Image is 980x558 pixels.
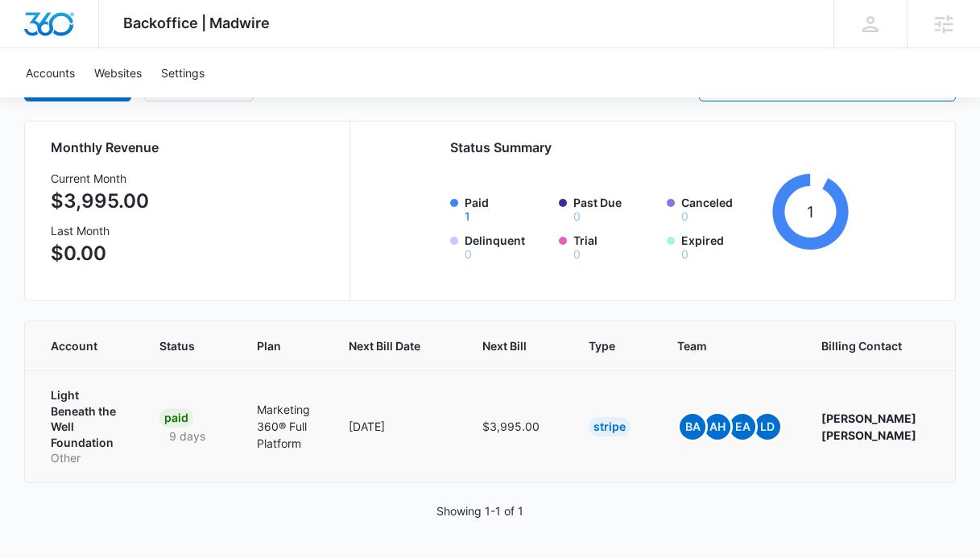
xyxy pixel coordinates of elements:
[482,337,527,354] span: Next Bill
[257,337,310,354] span: Plan
[681,232,765,260] label: Expired
[465,194,548,222] label: Paid
[573,232,657,260] label: Trial
[159,408,193,428] div: Paid
[436,502,523,519] p: Showing 1-1 of 1
[681,194,765,222] label: Canceled
[51,387,121,450] p: Light Beneath the Well Foundation
[465,232,548,260] label: Delinquent
[705,414,730,440] span: AH
[16,48,85,97] a: Accounts
[51,387,121,466] a: Light Beneath the Well FoundationOther
[349,337,420,354] span: Next Bill Date
[730,414,755,440] span: EA
[680,414,705,440] span: BA
[151,48,214,97] a: Settings
[329,370,463,482] td: [DATE]
[821,411,916,442] strong: [PERSON_NAME] [PERSON_NAME]
[85,48,151,97] a: Websites
[51,337,97,354] span: Account
[807,203,814,221] tspan: 1
[51,222,149,239] h3: Last Month
[589,337,615,354] span: Type
[257,401,310,452] p: Marketing 360® Full Platform
[463,370,569,482] td: $3,995.00
[51,239,149,268] p: $0.00
[589,417,631,436] div: Stripe
[677,337,759,354] span: Team
[51,187,149,216] p: $3,995.00
[465,211,470,222] button: Paid
[51,138,330,157] h2: Monthly Revenue
[573,194,657,222] label: Past Due
[159,428,215,444] p: 9 days
[51,450,121,466] p: Other
[821,337,916,354] span: Billing Contact
[123,14,270,31] span: Backoffice | Madwire
[159,337,195,354] span: Status
[51,170,149,187] h3: Current Month
[450,138,848,157] h2: Status Summary
[755,414,780,440] span: LD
